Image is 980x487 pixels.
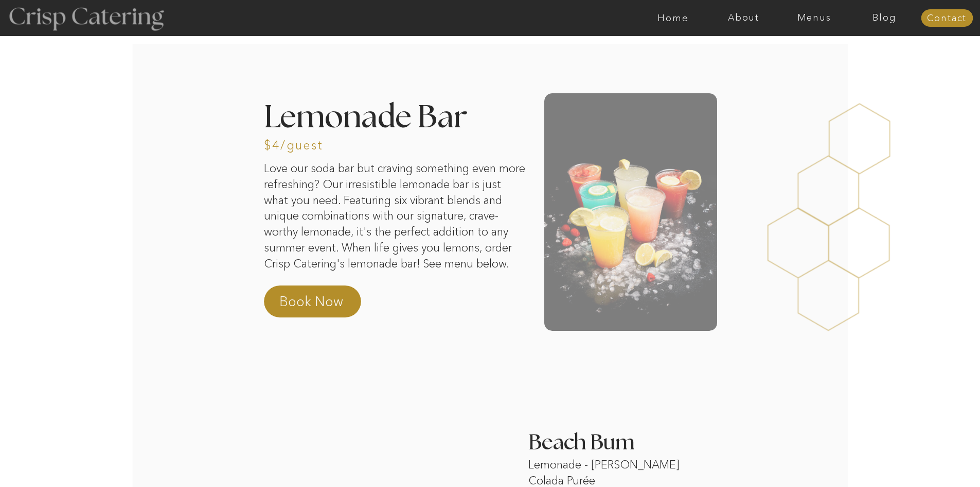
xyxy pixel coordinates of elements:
[779,13,849,23] a: Menus
[708,13,779,23] a: About
[264,139,323,149] h3: $4/guest
[264,103,537,130] h2: Lemonade Bar
[528,432,663,481] h3: Beach Bum
[279,292,370,317] a: Book Now
[921,13,973,24] a: Contact
[849,13,920,23] a: Blog
[638,13,708,23] a: Home
[264,161,527,322] p: Love our soda bar but craving something even more refreshing? Our irresistible lemonade bar is ju...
